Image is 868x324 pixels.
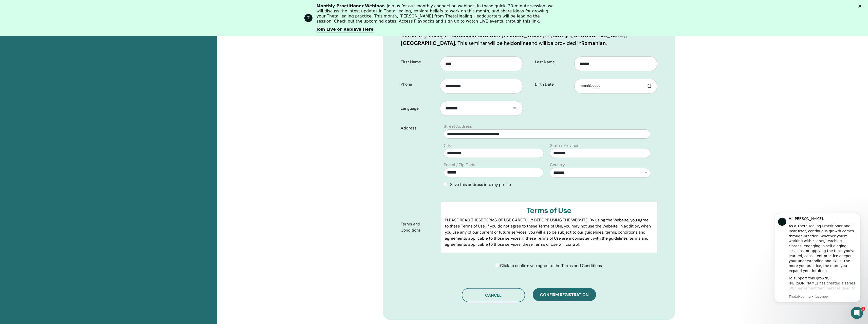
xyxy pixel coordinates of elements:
b: [DATE] [550,32,567,39]
iframe: Intercom live chat [851,307,863,319]
label: Postal / Zip Code [444,162,475,168]
p: PLEASE READ THESE TERMS OF USE CAREFULLY BEFORE USING THE WEBSITE. By using the Website, you agre... [445,217,653,247]
div: Close [858,5,863,8]
p: Message from ThetaHealing, sent Just now [22,86,90,90]
p: You are registering for on in . This seminar will be held and will be provided in . [401,32,657,47]
label: Country [550,162,565,168]
h3: Terms of Use [445,206,653,215]
a: Enhancement Seminars [26,78,68,82]
button: Cancel [462,288,525,302]
span: Click to confirm you agree to the Terms and Conditions [500,263,602,268]
label: State / Province [550,143,579,149]
span: Cancel [485,293,502,298]
label: Street Address [444,123,472,129]
label: Last Name [531,57,575,67]
div: Profile image for ThetaHealing [304,14,312,22]
div: - Join us for our monthly connection webinar! In these quick, 30-minute session, we will discuss ... [317,4,556,24]
label: City [444,143,451,149]
label: First Name [397,57,440,67]
button: Confirm registration [533,288,596,301]
label: Phone [397,80,440,89]
iframe: Intercom notifications message [767,208,868,305]
span: 1 [861,307,865,311]
b: Romanian [581,40,606,46]
label: Language [397,104,440,113]
span: Save this address into my profile [450,182,511,187]
span: Confirm registration [540,292,589,297]
b: online [514,40,529,46]
b: Monthly Practitioner Webinar [317,4,384,8]
label: Birth Date [531,80,575,89]
b: Advanced DNA with [PERSON_NAME] [451,32,545,39]
div: To support this growth, [PERSON_NAME] has created a series of designed to help you refine your kn... [22,67,90,122]
label: Terms and Conditions [397,219,441,235]
label: Address [397,123,441,133]
a: Join Live or Replays Here [317,27,374,32]
b: [GEOGRAPHIC_DATA], [GEOGRAPHIC_DATA] [401,32,627,46]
